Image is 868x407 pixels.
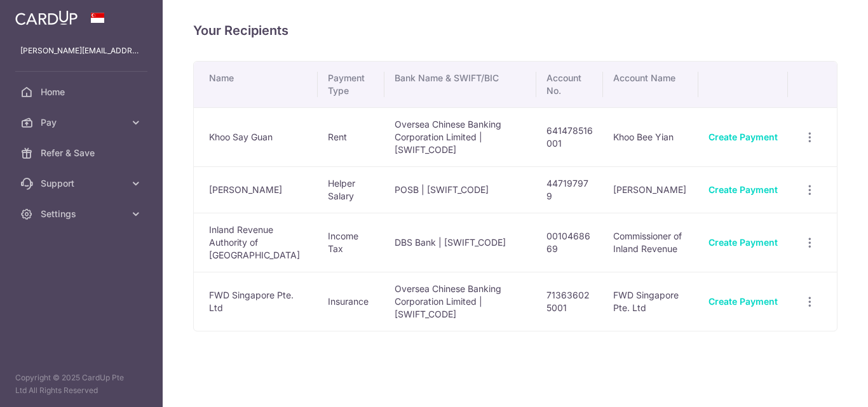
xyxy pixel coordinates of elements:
span: Home [41,86,125,98]
a: Create Payment [709,131,778,142]
img: CardUp [15,10,78,25]
td: FWD Singapore Pte. Ltd [603,272,698,331]
iframe: Opens a widget where you can find more information [787,369,855,401]
td: 0010468669 [536,213,603,272]
th: Account Name [603,62,698,107]
span: Settings [41,208,125,220]
a: Create Payment [709,237,778,248]
td: 641478516001 [536,107,603,166]
td: DBS Bank | [SWIFT_CODE] [384,213,536,272]
td: Oversea Chinese Banking Corporation Limited | [SWIFT_CODE] [384,272,536,331]
th: Payment Type [318,62,384,107]
td: Khoo Bee Yian [603,107,698,166]
td: [PERSON_NAME] [194,166,318,213]
td: [PERSON_NAME] [603,166,698,213]
td: Commissioner of Inland Revenue [603,213,698,272]
a: Create Payment [709,296,778,307]
td: Rent [318,107,384,166]
td: Khoo Say Guan [194,107,318,166]
span: Support [41,177,125,190]
td: FWD Singapore Pte. Ltd [194,272,318,331]
span: Pay [41,116,125,129]
td: 713636025001 [536,272,603,331]
td: Oversea Chinese Banking Corporation Limited | [SWIFT_CODE] [384,107,536,166]
td: 447197979 [536,166,603,213]
h4: Your Recipients [193,20,837,41]
p: [PERSON_NAME][EMAIL_ADDRESS][DOMAIN_NAME] [20,44,142,57]
a: Create Payment [709,184,778,195]
th: Account No. [536,62,603,107]
td: Income Tax [318,213,384,272]
td: Insurance [318,272,384,331]
td: Inland Revenue Authority of [GEOGRAPHIC_DATA] [194,213,318,272]
th: Name [194,62,318,107]
th: Bank Name & SWIFT/BIC [384,62,536,107]
td: Helper Salary [318,166,384,213]
td: POSB | [SWIFT_CODE] [384,166,536,213]
span: Refer & Save [41,147,125,159]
